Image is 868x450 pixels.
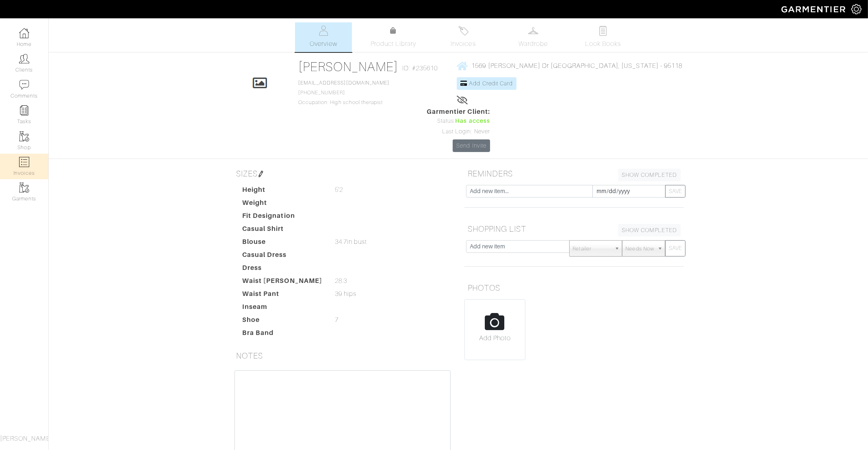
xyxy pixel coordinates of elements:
span: 39 hips [335,289,356,299]
img: todo-9ac3debb85659649dc8f770b8b6100bb5dab4b48dedcbae339e5042a72dfd3cc.svg [598,26,608,36]
span: Overview [310,39,337,49]
img: pen-cf24a1663064a2ec1b9c1bd2387e9de7a2fa800b781884d57f21acf72779bad2.png [258,171,264,177]
span: 7 [335,315,339,325]
a: Send Invite [453,139,490,152]
dt: Waist Pant [236,289,329,302]
img: wardrobe-487a4870c1b7c33e795ec22d11cfc2ed9d08956e64fb3008fe2437562e282088.svg [528,26,538,36]
span: Invoices [451,39,475,49]
a: Product Library [365,26,422,49]
dt: Dress [236,263,329,276]
a: SHOW COMPLETED [618,169,681,181]
dt: Weight [236,198,329,211]
dt: Bra Band [236,328,329,341]
h5: PHOTOS [464,280,684,296]
img: garments-icon-b7da505a4dc4fd61783c78ac3ca0ef83fa9d6f193b1c9dc38574b1d14d53ca28.png [19,131,29,141]
img: gear-icon-white-bd11855cb880d31180b6d7d6211b90ccbf57a29d726f0c71d8c61bd08dd39cc2.png [851,4,861,14]
dt: Fit Designation [236,211,329,224]
a: Overview [295,22,352,52]
a: Look Books [575,22,631,52]
span: Wardrobe [519,39,548,49]
img: clients-icon-6bae9207a08558b7cb47a8932f037763ab4055f8c8b6bfacd5dc20c3e0201464.png [19,54,29,64]
span: 1569 [PERSON_NAME] Dr [GEOGRAPHIC_DATA], [US_STATE] - 95118 [471,62,682,70]
h5: REMINDERS [464,165,684,182]
span: 28.3 [335,276,347,286]
a: SHOW COMPLETED [618,224,681,237]
a: [PERSON_NAME] [298,59,399,74]
dt: Shoe [236,315,329,328]
button: SAVE [665,240,686,257]
span: Retailer [573,241,611,257]
dt: Casual Shirt [236,224,329,237]
span: Add Credit Card [469,80,513,87]
a: Add Credit Card [457,77,516,90]
span: Needs Now [626,241,654,257]
div: Status: [427,117,490,126]
span: 34.7in bust [335,237,367,247]
a: Wardrobe [505,22,562,52]
span: Product Library [371,39,417,49]
button: SAVE [665,185,686,198]
h5: NOTES [233,348,452,364]
span: 5'2 [335,185,343,195]
img: orders-icon-0abe47150d42831381b5fb84f609e132dff9fe21cb692f30cb5eec754e2cba89.png [19,157,29,167]
span: Has access [455,117,490,126]
input: Add new item... [466,185,593,198]
a: [EMAIL_ADDRESS][DOMAIN_NAME] [298,80,389,86]
dt: Height [236,185,329,198]
img: comment-icon-a0a6a9ef722e966f86d9cbdc48e553b5cf19dbc54f86b18d962a5391bc8f6eb6.png [19,80,29,90]
img: basicinfo-40fd8af6dae0f16599ec9e87c0ef1c0a1fdea2edbe929e3d69a839185d80c458.svg [319,26,329,36]
a: Invoices [435,22,492,52]
dt: Blouse [236,237,329,250]
input: Add new item [466,240,570,253]
img: dashboard-icon-dbcd8f5a0b271acd01030246c82b418ddd0df26cd7fceb0bd07c9910d44c42f6.png [19,28,29,38]
div: Last Login: Never [427,127,490,136]
h5: SIZES [233,165,452,182]
span: [PHONE_NUMBER] Occupation: High school therapist [298,80,389,105]
a: 1569 [PERSON_NAME] Dr [GEOGRAPHIC_DATA], [US_STATE] - 95118 [457,61,682,71]
dt: Waist [PERSON_NAME] [236,276,329,289]
span: Garmentier Client: [427,107,490,117]
dt: Casual Dress [236,250,329,263]
img: garments-icon-b7da505a4dc4fd61783c78ac3ca0ef83fa9d6f193b1c9dc38574b1d14d53ca28.png [19,183,29,193]
span: ID: #235610 [403,63,438,73]
h5: SHOPPING LIST [464,221,684,237]
img: orders-27d20c2124de7fd6de4e0e44c1d41de31381a507db9b33961299e4e07d508b8c.svg [458,26,469,36]
img: garmentier-logo-header-white-b43fb05a5012e4ada735d5af1a66efaba907eab6374d6393d1fbf88cb4ef424d.png [777,2,851,16]
dt: Inseam [236,302,329,315]
img: reminder-icon-8004d30b9f0a5d33ae49ab947aed9ed385cf756f9e5892f1edd6e32f2345188e.png [19,105,29,115]
span: Look Books [585,39,621,49]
